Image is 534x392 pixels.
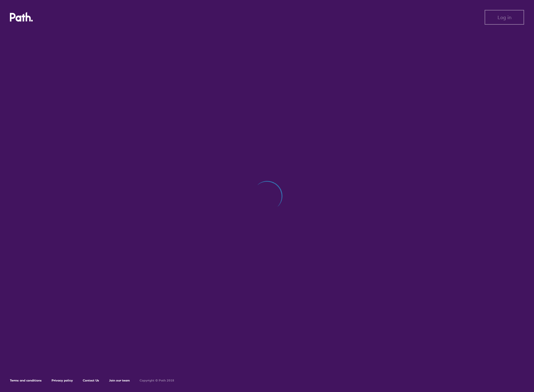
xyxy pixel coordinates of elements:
a: Join our team [109,378,130,382]
a: Terms and conditions [10,378,42,382]
a: Contact Us [83,378,99,382]
a: Privacy policy [52,378,73,382]
span: Log in [498,15,511,20]
h6: Copyright © Path 2018 [140,379,174,382]
button: Log in [485,10,524,25]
